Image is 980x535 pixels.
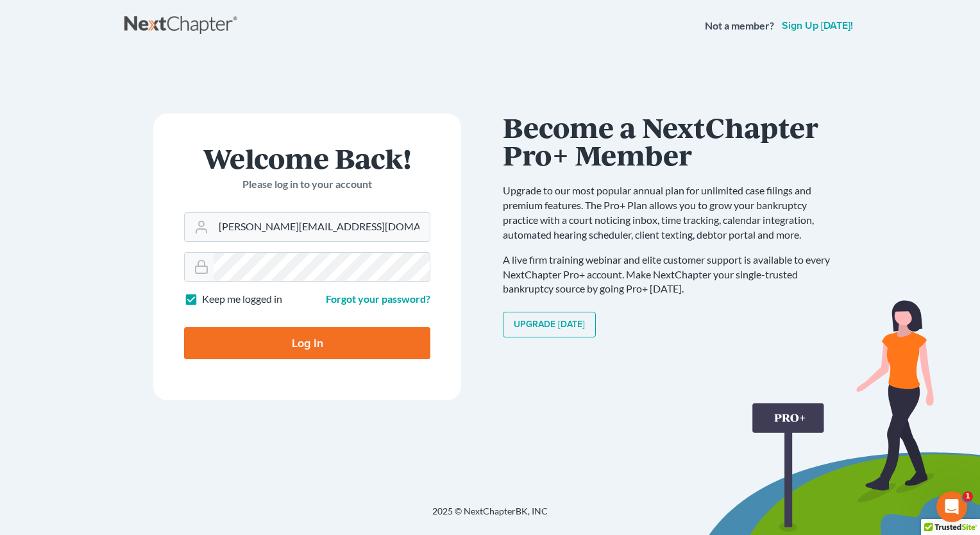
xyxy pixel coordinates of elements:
[202,292,282,307] label: Keep me logged in
[503,253,843,297] p: A live firm training webinar and elite customer support is available to every NextChapter Pro+ ac...
[936,491,967,522] iframe: Intercom live chat
[503,114,843,168] h1: Become a NextChapter Pro+ Member
[124,505,856,528] div: 2025 © NextChapterBK, INC
[326,293,430,305] a: Forgot your password?
[184,327,430,359] input: Log In
[503,312,596,337] a: Upgrade [DATE]
[779,21,856,31] a: Sign up [DATE]!
[214,213,430,241] input: Email Address
[963,491,973,502] span: 1
[184,144,430,172] h1: Welcome Back!
[503,183,843,242] p: Upgrade to our most popular annual plan for unlimited case filings and premium features. The Pro+...
[705,19,774,33] strong: Not a member?
[184,177,430,192] p: Please log in to your account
